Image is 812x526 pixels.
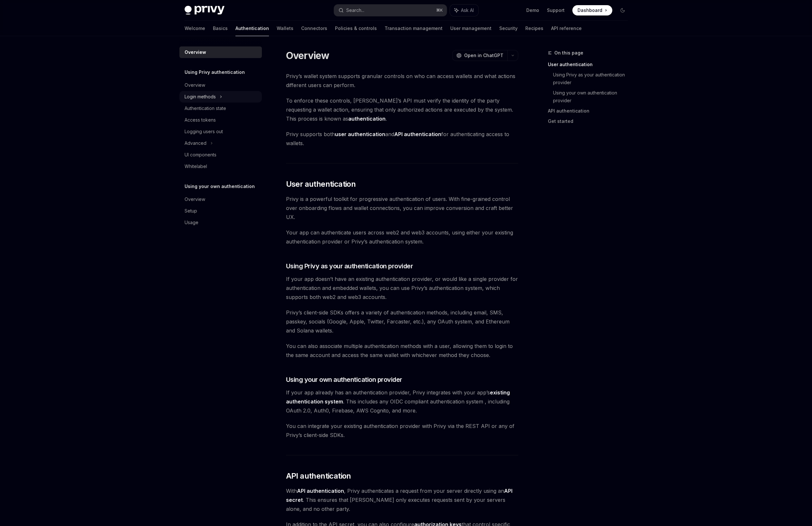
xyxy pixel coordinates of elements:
div: UI components [185,151,216,159]
div: Access tokens [185,116,216,124]
a: Transaction management [385,21,443,36]
span: Open in ChatGPT [464,52,503,59]
span: You can also associate multiple authentication methods with a user, allowing them to login to the... [286,342,518,360]
span: Privy’s wallet system supports granular controls on who can access wallets and what actions diffe... [286,72,518,90]
span: If your app doesn’t have an existing authentication provider, or would like a single provider for... [286,274,518,302]
span: Dashboard [578,7,602,14]
a: Demo [526,7,539,14]
a: Overview [179,194,262,205]
div: Advanced [185,139,206,147]
a: UI components [179,149,262,161]
button: Toggle dark mode [617,5,628,15]
span: Using Privy as your authentication provider [286,262,413,271]
a: Policies & controls [335,21,377,36]
div: Whitelabel [185,163,207,170]
span: With , Privy authenticates a request from your server directly using an . This ensures that [PERS... [286,486,518,513]
a: Usage [179,217,262,228]
span: To enforce these controls, [PERSON_NAME]’s API must verify the identity of the party requesting a... [286,96,518,123]
span: ⌘ K [436,8,443,13]
a: Overview [179,46,262,58]
h1: Overview [286,50,330,61]
button: Search...⌘K [334,5,447,16]
button: Ask AI [450,5,478,16]
span: Privy’s client-side SDKs offers a variety of authentication methods, including email, SMS, passke... [286,308,518,335]
h5: Using your own authentication [185,183,255,190]
a: Authentication state [179,103,262,114]
div: Usage [185,219,198,226]
div: Authentication state [185,104,226,112]
strong: API authentication [297,488,344,494]
span: If your app already has an authentication provider, Privy integrates with your app’s . This inclu... [286,388,518,415]
a: Support [547,7,565,14]
span: You can integrate your existing authentication provider with Privy via the REST API or any of Pri... [286,422,518,440]
span: Privy supports both and for authenticating access to wallets. [286,130,518,148]
a: API reference [551,21,582,36]
a: User management [450,21,492,36]
strong: user authentication [335,131,385,137]
h5: Using Privy authentication [185,68,245,76]
strong: API authentication [394,131,441,137]
a: Dashboard [572,5,612,15]
a: Overview [179,79,262,91]
div: Search... [346,6,364,14]
div: Overview [185,48,206,56]
span: Using your own authentication provider [286,375,402,384]
strong: authentication [348,115,386,122]
div: Logging users out [185,128,223,135]
a: Logging users out [179,126,262,137]
span: Privy is a powerful toolkit for progressive authentication of users. With fine-grained control ov... [286,194,518,222]
div: Setup [185,207,197,215]
span: User authentication [286,179,356,189]
img: dark logo [185,6,224,15]
span: On this page [554,49,583,57]
span: API authentication [286,471,351,481]
div: Overview [185,81,205,89]
a: Authentication [235,21,269,36]
a: Connectors [301,21,327,36]
a: Basics [213,21,228,36]
a: Get started [548,116,633,126]
a: Whitelabel [179,161,262,172]
a: Setup [179,205,262,217]
a: Using Privy as your authentication provider [553,70,633,88]
a: API authentication [548,106,633,116]
a: Using your own authentication provider [553,88,633,106]
span: Your app can authenticate users across web2 and web3 accounts, using either your existing authent... [286,228,518,246]
div: Overview [185,195,205,203]
a: Wallets [277,21,293,36]
div: Login methods [185,93,216,101]
button: Open in ChatGPT [452,50,507,61]
a: Security [499,21,518,36]
span: Ask AI [461,7,474,14]
a: Welcome [185,21,205,36]
a: User authentication [548,59,633,70]
a: Recipes [525,21,543,36]
a: Access tokens [179,114,262,126]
